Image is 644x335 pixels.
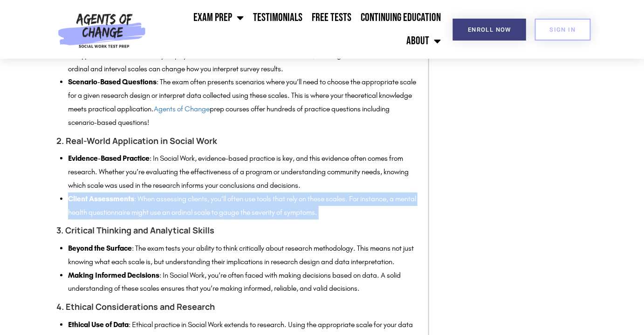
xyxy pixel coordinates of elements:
a: Enroll Now [453,19,526,41]
li: : The exam often presents scenarios where you’ll need to choose the appropriate scale for a given... [68,75,419,129]
li: : In Social Work, evidence-based practice is key, and this evidence often comes from research. Wh... [68,152,419,192]
strong: Client Assessments [68,194,134,203]
strong: Making Informed Decisions [68,271,159,280]
li: : The exam tests your ability to think critically about research methodology. This means not just... [68,242,419,269]
span: Enroll Now [468,27,511,33]
a: Agents of Change [154,104,210,113]
span: SIGN IN [550,27,576,33]
strong: Beyond the Surface [68,244,132,253]
a: SIGN IN [535,19,591,41]
a: About [402,29,445,53]
li: : When assessing clients, you’ll often use tools that rely on these scales. For instance, a menta... [68,192,419,219]
li: : In Social Work, you’re often faced with making decisions based on data. A solid understanding o... [68,269,419,296]
h4: 2. Real-World Application in Social Work [56,134,419,148]
h4: 3. Critical Thinking and Analytical Skills [56,224,419,237]
a: Testimonials [248,6,307,29]
a: Free Tests [307,6,356,29]
nav: Menu [150,6,445,53]
strong: Ethical Use of Data [68,320,129,329]
strong: Evidence-Based Practice [68,154,150,163]
strong: Scenario-Based Questions [68,77,157,86]
a: Exam Prep [189,6,248,29]
a: Continuing Education [356,6,445,29]
h4: 4. Ethical Considerations and Research [56,300,419,314]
